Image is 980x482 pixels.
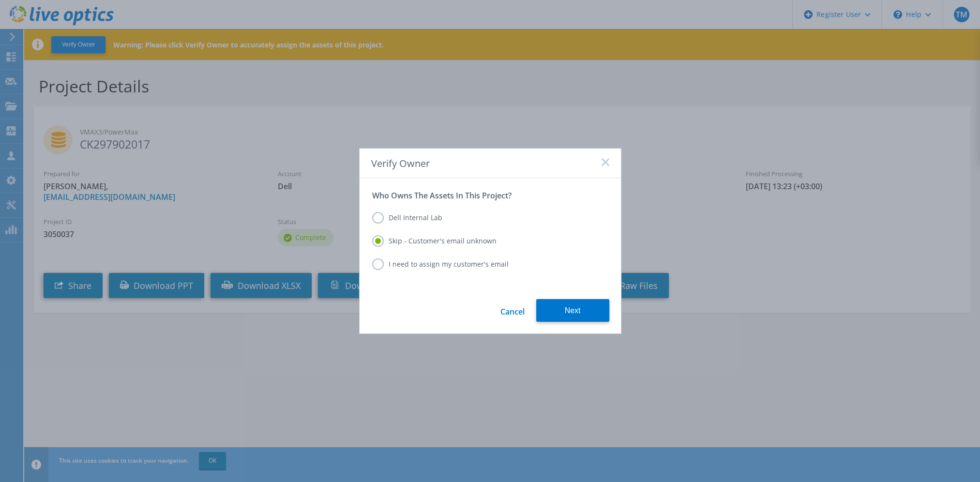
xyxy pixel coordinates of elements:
span: Verify Owner [371,157,430,170]
label: I need to assign my customer's email [372,258,509,270]
label: Skip - Customer's email unknown [372,235,497,247]
a: Cancel [500,299,525,322]
button: Next [536,299,609,322]
p: Who Owns The Assets In This Project? [372,191,608,200]
label: Dell Internal Lab [372,212,442,224]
